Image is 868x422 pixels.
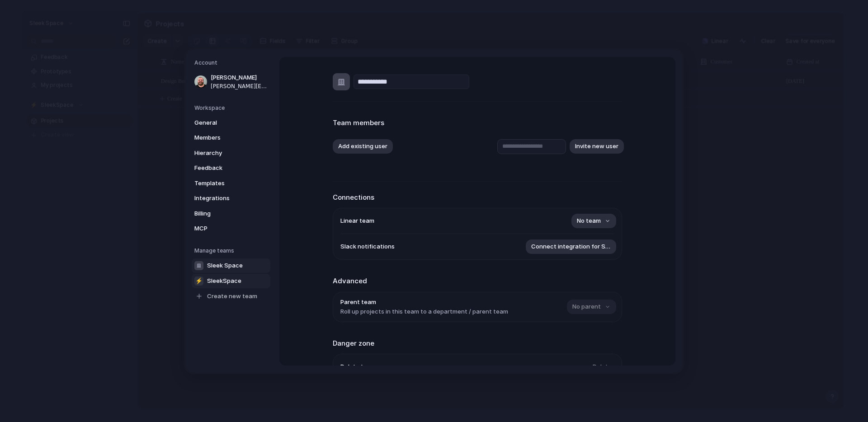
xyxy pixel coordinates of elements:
[194,224,252,233] span: MCP
[333,276,622,286] h2: Advanced
[192,70,270,93] a: [PERSON_NAME][PERSON_NAME][EMAIL_ADDRESS][DOMAIN_NAME]
[333,338,622,348] h2: Danger zone
[340,216,374,225] span: Linear team
[211,82,269,90] span: [PERSON_NAME][EMAIL_ADDRESS][DOMAIN_NAME]
[333,192,622,202] h2: Connections
[207,276,241,285] span: SleekSpace
[192,206,270,220] a: Billing
[194,103,270,112] h5: Workspace
[340,362,376,371] span: Delete team
[194,276,203,285] div: ⚡
[192,161,270,175] a: Feedback
[192,176,270,190] a: Templates
[192,258,270,272] a: Sleek Space
[570,139,624,154] button: Invite new user
[194,209,252,218] span: Billing
[340,242,395,251] span: Slack notifications
[333,118,622,128] h2: Team members
[526,239,616,254] button: Connect integration for Slack
[571,214,616,228] button: No team
[192,191,270,206] a: Integrations
[194,118,252,127] span: General
[192,273,270,288] a: ⚡SleekSpace
[211,73,269,82] span: [PERSON_NAME]
[192,145,270,160] a: Hierarchy
[207,291,257,300] span: Create new team
[192,289,270,303] a: Create new team
[192,115,270,130] a: General
[577,216,601,225] span: No team
[531,242,611,251] span: Connect integration for Slack
[194,246,270,254] h5: Manage teams
[340,297,508,306] span: Parent team
[340,307,508,316] span: Roll up projects in this team to a department / parent team
[194,148,252,157] span: Hierarchy
[194,178,252,188] span: Templates
[333,139,393,154] button: Add existing user
[194,194,252,203] span: Integrations
[194,164,252,173] span: Feedback
[194,133,252,142] span: Members
[194,59,270,67] h5: Account
[192,131,270,145] a: Members
[207,261,243,270] span: Sleek Space
[192,221,270,236] a: MCP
